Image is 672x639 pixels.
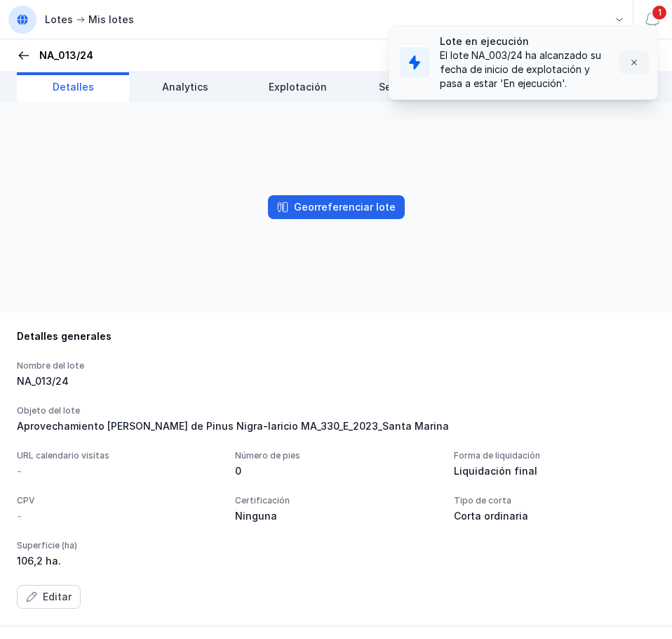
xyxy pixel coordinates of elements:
a: Seguimiento [354,72,466,102]
a: Lote en ejecuciónEl lote NA_003/24 ha alcanzado su fecha de inicio de explotación y pasa a estar ... [389,26,611,99]
a: Explotación [241,72,354,102]
div: 106,2 ha. [17,554,218,568]
div: Georreferenciar lote [294,200,396,214]
span: Seguimiento [379,80,441,94]
div: Lote en ejecución [440,34,611,48]
div: Aprovechamiento [PERSON_NAME] de Pinus Nigra-laricio MA_330_E_2023_Santa Marina [17,419,655,433]
span: Analytics [162,80,208,94]
div: 0 [235,464,436,478]
div: CPV [17,495,218,506]
div: Tipo de corta [454,495,655,506]
div: NA_013/24 [39,48,93,62]
div: Objeto del lote [17,405,655,416]
img: ray-blue.png [398,46,431,79]
span: 1 [651,4,668,21]
div: El lote NA_003/24 ha alcanzado su fecha de inicio de explotación y pasa a estar 'En ejecución'. [440,48,611,91]
div: Lotes [45,13,73,27]
div: Número de pies [235,450,436,461]
a: Analytics [129,72,241,102]
span: Explotación [269,80,327,94]
div: Certificación [235,495,436,506]
button: Editar [17,585,81,609]
button: Georreferenciar lote [268,195,405,219]
div: Forma de liquidación [454,450,655,461]
div: Superficie (ha) [17,540,218,551]
div: Liquidación final [454,464,655,478]
div: Editar [43,590,72,604]
div: - [17,464,22,478]
div: - [17,509,22,523]
div: URL calendario visitas [17,450,218,461]
div: Nombre del lote [17,360,218,371]
div: NA_013/24 [17,374,218,388]
a: Detalles [17,72,129,102]
div: Mis lotes [88,13,134,27]
div: Ninguna [235,509,436,523]
div: Detalles generales [17,329,655,343]
span: Detalles [53,80,94,94]
div: Corta ordinaria [454,509,655,523]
